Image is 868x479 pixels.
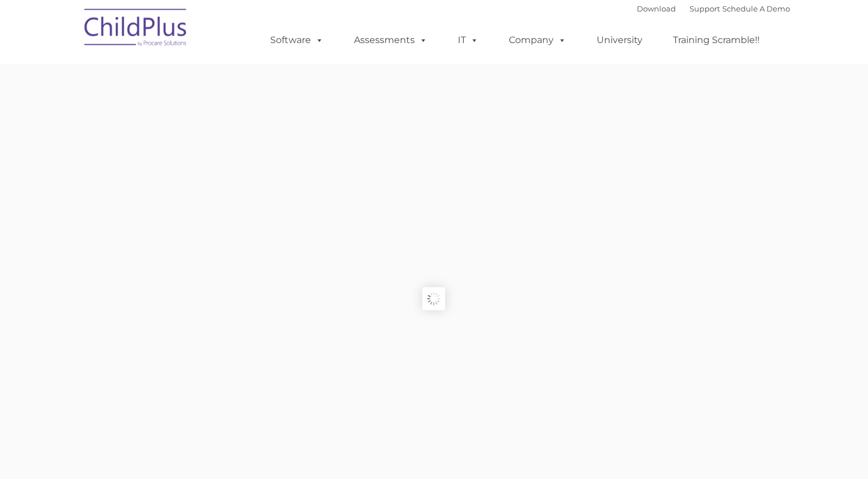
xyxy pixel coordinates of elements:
[342,29,439,52] a: Assessments
[637,4,790,13] font: |
[585,29,654,52] a: University
[661,29,771,52] a: Training Scramble!!
[722,4,790,13] a: Schedule A Demo
[79,1,193,58] img: ChildPlus by Procare Solutions
[259,29,335,52] a: Software
[690,4,720,13] a: Support
[497,29,578,52] a: Company
[637,4,676,13] a: Download
[446,29,490,52] a: IT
